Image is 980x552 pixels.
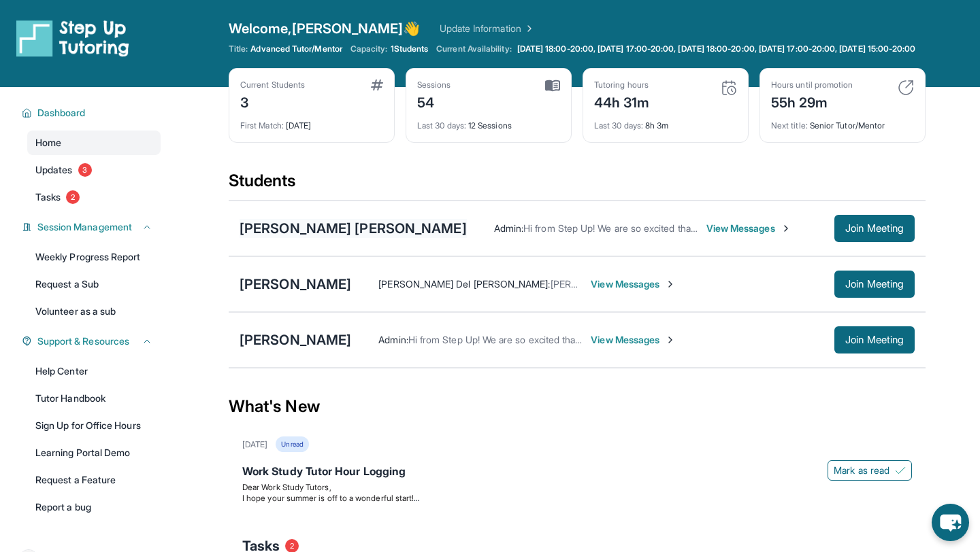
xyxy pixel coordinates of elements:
[440,22,535,35] a: Update Information
[242,493,419,503] span: I hope your summer is off to a wonderful start!
[27,468,161,492] a: Request a Feature
[895,465,906,476] img: Mark as read
[834,326,915,353] button: Join Meeting
[27,359,161,383] a: Help Center
[240,80,305,90] div: Current Students
[32,106,152,120] button: Dashboard
[229,44,248,54] span: Title:
[350,44,388,54] span: Capacity:
[242,439,267,450] div: [DATE]
[417,80,451,90] div: Sessions
[771,80,853,90] div: Hours until promotion
[27,272,161,296] a: Request a Sub
[27,185,161,209] a: Tasks2
[66,190,80,204] span: 2
[27,441,161,465] a: Learning Portal Demo
[828,460,912,481] button: Mark as read
[494,222,523,234] span: Admin :
[594,80,650,90] div: Tutoring hours
[665,279,676,290] img: Chevron-Right
[250,44,342,54] span: Advanced Tutor/Mentor
[436,44,511,54] span: Current Availability:
[514,44,919,54] a: [DATE] 18:00-20:00, [DATE] 17:00-20:00, [DATE] 18:00-20:00, [DATE] 17:00-20:00, [DATE] 15:00-20:00
[771,120,808,131] span: Next title :
[417,90,451,112] div: 54
[27,386,161,411] a: Tutor Handbook
[35,163,73,177] span: Updates
[834,271,915,298] button: Join Meeting
[771,90,853,112] div: 55h 29m
[32,220,152,234] button: Session Management
[16,19,129,57] img: logo
[417,112,560,131] div: 12 Sessions
[391,44,429,54] span: 1 Students
[845,336,904,344] span: Join Meeting
[417,120,466,131] span: Last 30 days :
[378,278,550,290] span: [PERSON_NAME] Del [PERSON_NAME] :
[591,333,676,347] span: View Messages
[27,158,161,182] a: Updates3
[35,190,61,204] span: Tasks
[932,504,969,541] button: chat-button
[276,436,308,452] div: Unread
[594,90,650,112] div: 44h 31m
[706,222,791,235] span: View Messages
[591,277,676,291] span: View Messages
[27,245,161,269] a: Weekly Progress Report
[240,120,284,131] span: First Match :
[37,220,132,234] span: Session Management
[229,170,926,200] div: Students
[27,413,161,438] a: Sign Up for Office Hours
[594,112,737,131] div: 8h 3m
[721,80,737,96] img: card
[371,80,383,90] img: card
[845,224,904,232] span: Join Meeting
[378,334,408,345] span: Admin :
[545,80,560,92] img: card
[517,44,916,54] span: [DATE] 18:00-20:00, [DATE] 17:00-20:00, [DATE] 18:00-20:00, [DATE] 17:00-20:00, [DATE] 15:00-20:00
[37,106,86,120] span: Dashboard
[27,131,161,155] a: Home
[845,280,904,288] span: Join Meeting
[32,334,152,348] button: Support & Resources
[240,330,351,349] div: [PERSON_NAME]
[665,334,676,345] img: Chevron-Right
[521,22,535,35] img: Chevron Right
[594,120,643,131] span: Last 30 days :
[27,299,161,324] a: Volunteer as a sub
[229,19,421,38] span: Welcome, [PERSON_NAME] 👋
[781,223,791,234] img: Chevron-Right
[27,495,161,519] a: Report a bug
[35,136,61,150] span: Home
[771,112,914,131] div: Senior Tutor/Mentor
[37,334,129,348] span: Support & Resources
[240,275,351,294] div: [PERSON_NAME]
[242,463,912,482] div: Work Study Tutor Hour Logging
[898,80,914,96] img: card
[78,163,92,177] span: 3
[229,377,926,436] div: What's New
[240,112,383,131] div: [DATE]
[834,464,889,477] span: Mark as read
[242,482,331,492] span: Dear Work Study Tutors,
[834,215,915,242] button: Join Meeting
[240,219,467,238] div: [PERSON_NAME] [PERSON_NAME]
[240,90,305,112] div: 3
